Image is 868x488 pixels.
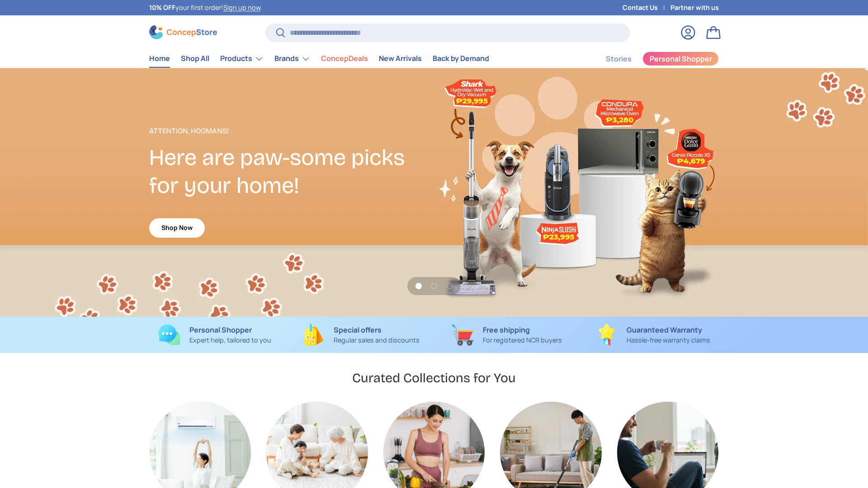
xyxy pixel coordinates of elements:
summary: Products [215,50,269,68]
a: ConcepDeals [321,50,368,67]
nav: Secondary [584,50,719,68]
p: your first order! . [149,3,262,13]
a: Personal Shopper [642,52,719,66]
a: Shop Now [149,218,205,238]
a: Guaranteed Warranty Hassle-free warranty claims [587,324,719,346]
p: Hassle-free warranty claims [627,335,710,345]
summary: Brands [269,50,316,68]
strong: Personal Shopper [189,325,252,335]
p: For registered NCR buyers [483,335,562,345]
a: Contact Us [623,3,670,13]
strong: Special offers [334,325,382,335]
p: Expert help, tailored to you [189,335,271,345]
a: Partner with us [670,3,719,13]
a: Free shipping For registered NCR buyers [441,324,573,346]
a: Back by Demand [433,50,489,67]
strong: 10% OFF [149,3,175,12]
a: Brands [274,50,310,68]
span: Personal Shopper [650,55,712,62]
a: Home [149,50,170,67]
h2: Here are paw-some picks for your home! [149,144,434,200]
a: Stories [606,50,632,68]
a: Personal Shopper Expert help, tailored to you [149,324,281,346]
p: Attention, Hoomans! [149,126,434,136]
a: Special offers Regular sales and discounts [295,324,427,346]
a: Products [220,50,264,68]
a: Shop All [181,50,209,67]
a: New Arrivals [379,50,422,67]
a: Sign up now [223,3,260,12]
p: Regular sales and discounts [334,335,420,345]
strong: Guaranteed Warranty [627,325,702,335]
h2: Curated Collections for You [352,370,516,386]
strong: Free shipping [483,325,530,335]
img: ConcepStore [149,25,217,39]
nav: Primary [149,50,489,68]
